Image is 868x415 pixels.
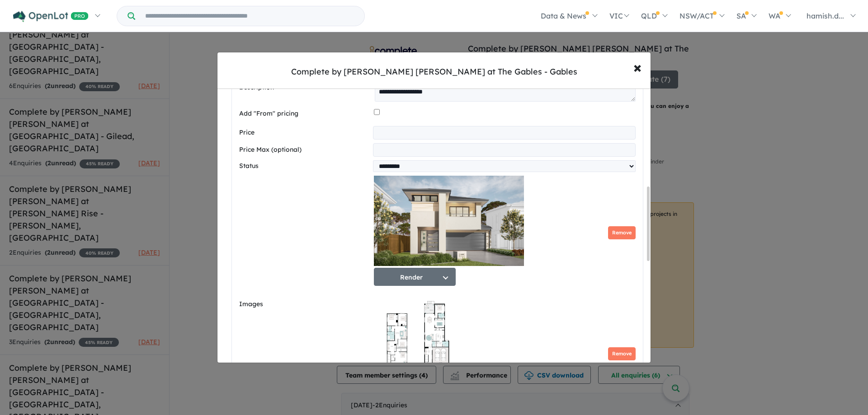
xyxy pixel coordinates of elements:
img: Openlot PRO Logo White [13,11,89,22]
label: Images [239,299,370,310]
button: Remove [608,226,636,239]
div: Complete by [PERSON_NAME] [PERSON_NAME] at The Gables - Gables [291,66,577,78]
img: Complete by McDonald Jones at The Gables - Gables - Lot 4102 Floorplan [374,297,461,387]
span: × [633,57,642,77]
label: Price Max (optional) [239,145,369,155]
img: Complete by McDonald Jones at The Gables - Gables - Lot 4102 Render [374,176,524,266]
label: Price [239,127,369,138]
label: Status [239,161,369,172]
button: Render [374,268,456,286]
input: Try estate name, suburb, builder or developer [137,6,363,26]
label: Add "From" pricing [239,108,370,119]
span: hamish.d... [807,11,844,20]
button: Remove [608,347,636,360]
